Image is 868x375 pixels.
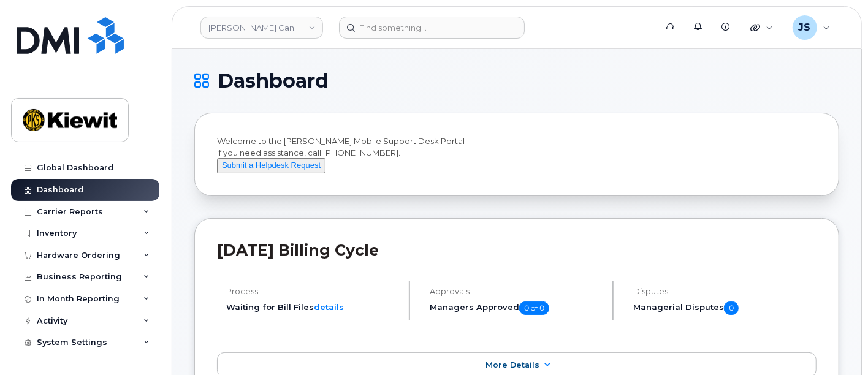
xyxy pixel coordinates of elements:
button: Submit a Helpdesk Request [217,158,325,173]
a: details [314,302,344,312]
span: 0 of 0 [519,301,549,315]
h5: Managers Approved [430,301,602,315]
iframe: Messenger Launcher [815,322,859,366]
h4: Approvals [430,287,602,296]
h4: Process [226,287,398,296]
span: 0 [724,301,739,315]
h5: Managerial Disputes [633,301,817,315]
span: More Details [485,360,539,369]
span: Dashboard [218,72,329,90]
li: Waiting for Bill Files [226,301,398,313]
h2: [DATE] Billing Cycle [217,241,817,259]
h4: Disputes [633,287,817,296]
a: Submit a Helpdesk Request [217,160,325,170]
div: Welcome to the [PERSON_NAME] Mobile Support Desk Portal If you need assistance, call [PHONE_NUMBER]. [217,135,817,173]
